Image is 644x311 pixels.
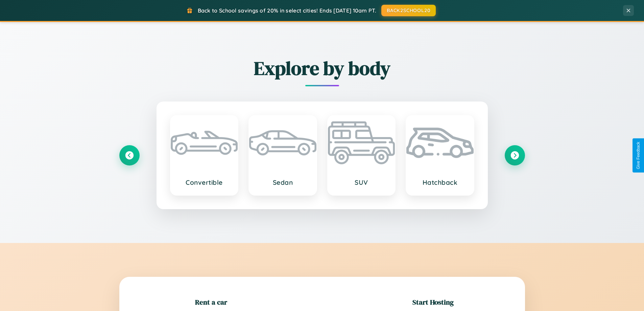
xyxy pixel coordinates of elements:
button: BACK2SCHOOL20 [381,5,436,16]
h3: Hatchback [413,178,467,186]
div: Give Feedback [636,142,641,169]
h3: Sedan [256,178,310,186]
h2: Explore by body [119,55,525,81]
h2: Rent a car [195,297,227,307]
span: Back to School savings of 20% in select cities! Ends [DATE] 10am PT. [198,7,376,14]
h2: Start Hosting [412,297,454,307]
h3: SUV [335,178,388,186]
h3: Convertible [177,178,231,186]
